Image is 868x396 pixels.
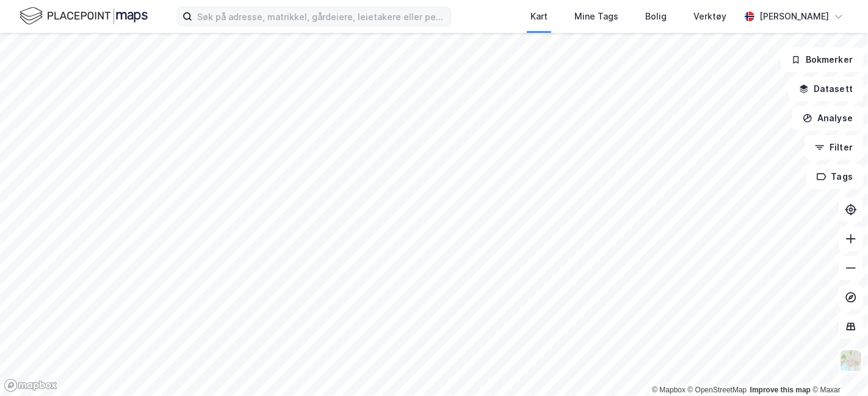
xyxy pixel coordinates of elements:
[789,77,863,101] button: Datasett
[192,7,450,26] input: Søk på adresse, matrikkel, gårdeiere, leietakere eller personer
[792,106,863,130] button: Analyse
[806,164,863,189] button: Tags
[805,135,863,160] button: Filter
[645,9,667,24] div: Bolig
[750,386,811,394] a: Improve this map
[530,9,548,24] div: Kart
[574,9,618,24] div: Mine Tags
[4,378,57,392] a: Mapbox homepage
[652,386,685,394] a: Mapbox
[781,48,863,72] button: Bokmerker
[693,9,726,24] div: Verktøy
[688,386,747,394] a: OpenStreetMap
[807,338,868,396] div: Kontrollprogram for chat
[759,9,829,24] div: [PERSON_NAME]
[20,5,148,27] img: logo.f888ab2527a4732fd821a326f86c7f29.svg
[807,338,868,396] iframe: Chat Widget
